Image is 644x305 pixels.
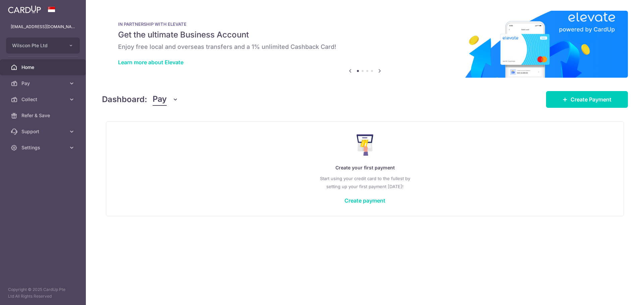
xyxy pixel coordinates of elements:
[8,5,41,13] img: CardUp
[571,95,611,103] span: Create Payment
[21,96,66,103] span: Collect
[546,91,628,108] a: Create Payment
[118,43,612,51] h6: Enjoy free local and overseas transfers and a 1% unlimited Cashback Card!
[120,164,610,172] p: Create your first payment
[118,21,612,27] p: IN PARTNERSHIP WITH ELEVATE
[344,197,385,204] a: Create payment
[6,37,80,54] button: Wilscon Pte Ltd
[153,93,167,106] span: Pay
[11,23,75,30] p: [EMAIL_ADDRESS][DOMAIN_NAME]
[102,11,628,78] img: Renovation banner
[120,174,610,190] p: Start using your credit card to the fullest by setting up your first payment [DATE]!
[357,134,374,156] img: Make Payment
[21,64,66,71] span: Home
[153,93,178,106] button: Pay
[118,29,612,40] h5: Get the ultimate Business Account
[21,112,66,119] span: Refer & Save
[12,42,62,49] span: Wilscon Pte Ltd
[118,59,183,66] a: Learn more about Elevate
[102,93,147,105] h4: Dashboard:
[21,128,66,135] span: Support
[21,80,66,87] span: Pay
[21,144,66,151] span: Settings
